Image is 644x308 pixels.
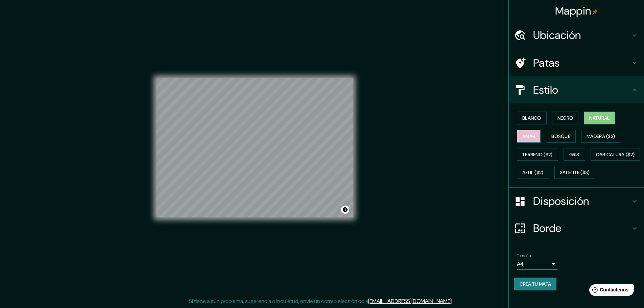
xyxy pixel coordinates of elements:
[522,115,541,121] font: Blanco
[509,49,644,76] div: Patas
[589,115,610,121] font: Natural
[546,130,576,143] button: Bosque
[509,22,644,49] div: Ubicación
[517,148,558,161] button: Terreno ($2)
[517,112,547,124] button: Blanco
[189,298,368,305] font: Si tiene algún problema, sugerencia o inquietud, envíe un correo electrónico a
[564,148,585,161] button: Gris
[341,206,349,214] button: Activar o desactivar atribución
[453,297,454,305] font: .
[522,151,553,158] font: Terreno ($2)
[551,133,570,139] font: Bosque
[581,130,620,143] button: Madera ($2)
[587,133,615,139] font: Madera ($2)
[592,9,598,15] img: pin-icon.png
[517,259,557,269] div: A4
[514,278,556,290] button: Crea tu mapa
[560,170,590,176] font: Satélite ($3)
[509,76,644,103] div: Estilo
[452,298,453,305] font: .
[552,112,579,124] button: Negro
[517,130,541,143] button: Amar
[533,28,581,42] font: Ubicación
[517,260,524,267] font: A4
[522,170,544,176] font: Azul ($2)
[454,297,455,305] font: .
[533,83,558,97] font: Estilo
[557,115,573,121] font: Negro
[533,56,560,70] font: Patas
[522,133,535,139] font: Amar
[509,215,644,242] div: Borde
[596,151,635,158] font: Caricatura ($2)
[509,188,644,215] div: Disposición
[157,78,353,217] canvas: Mapa
[517,166,549,179] button: Azul ($2)
[584,282,637,301] iframe: Lanzador de widgets de ayuda
[368,298,452,305] a: [EMAIL_ADDRESS][DOMAIN_NAME]
[584,112,615,124] button: Natural
[517,253,531,258] font: Tamaño
[533,221,562,235] font: Borde
[555,4,591,18] font: Mappin
[569,151,579,158] font: Gris
[591,148,640,161] button: Caricatura ($2)
[533,194,589,208] font: Disposición
[520,281,551,287] font: Crea tu mapa
[554,166,595,179] button: Satélite ($3)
